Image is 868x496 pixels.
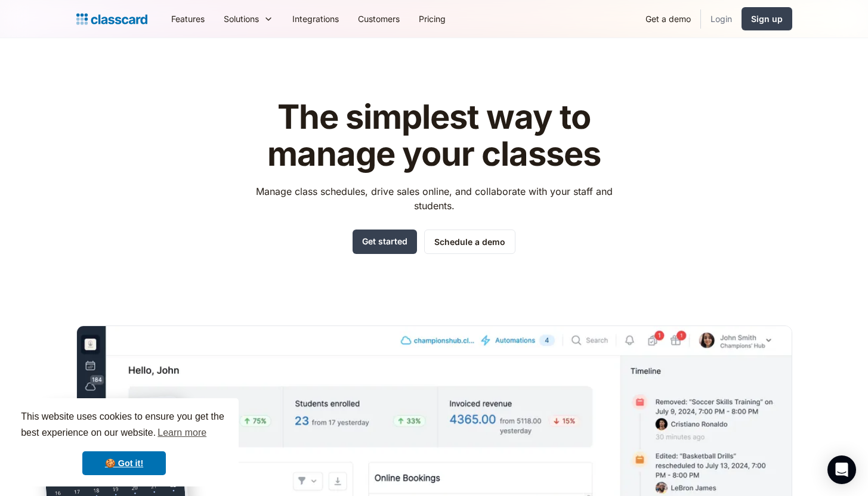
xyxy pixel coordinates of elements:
div: cookieconsent [10,398,239,486]
a: Features [162,5,214,32]
a: Get started [353,230,417,254]
a: Login [701,5,742,32]
a: Get a demo [636,5,700,32]
a: dismiss cookie message [82,451,166,475]
a: learn more about cookies [156,424,208,442]
a: Integrations [283,5,348,32]
a: home [76,11,147,27]
div: Open Intercom Messenger [827,455,856,484]
h1: The simplest way to manage your classes [245,99,623,172]
a: Pricing [409,5,455,32]
a: Customers [348,5,409,32]
div: Sign up [751,13,783,25]
a: Sign up [742,7,792,30]
div: Solutions [224,13,259,25]
a: Schedule a demo [424,230,515,254]
p: Manage class schedules, drive sales online, and collaborate with your staff and students. [245,184,623,213]
div: Solutions [214,5,283,32]
span: This website uses cookies to ensure you get the best experience on our website. [21,410,227,442]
